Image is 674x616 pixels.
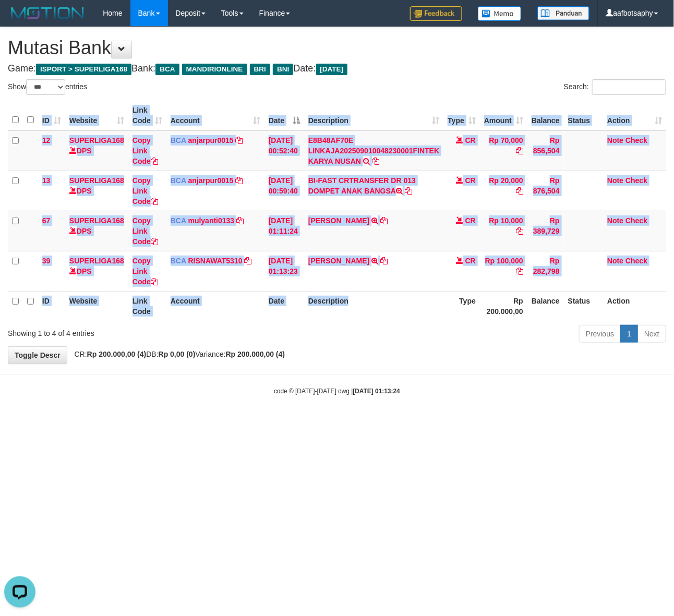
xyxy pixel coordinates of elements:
td: DPS [65,171,128,211]
a: Note [607,136,623,144]
a: Copy WAHYU HIDAYAT to clipboard [380,216,388,225]
span: CR [465,216,476,225]
th: ID [38,291,65,321]
td: Rp 20,000 [480,171,527,211]
a: E8B48AF70E LINKAJA202509010048230001FINTEK KARYA NUSAN [308,136,439,165]
th: Status [564,291,603,321]
span: 13 [42,176,51,185]
th: Balance [527,101,564,130]
th: Status [564,101,603,130]
a: Copy BI-FAST CRTRANSFER DR 013 DOMPET ANAK BANGSA to clipboard [405,187,412,195]
td: Rp 100,000 [480,251,527,291]
td: DPS [65,251,128,291]
th: Description: activate to sort column ascending [304,101,443,130]
div: Showing 1 to 4 of 4 entries [8,324,273,339]
td: Rp 282,798 [527,251,564,291]
a: Copy Rp 20,000 to clipboard [516,187,523,195]
span: MANDIRIONLINE [182,64,247,75]
th: Amount: activate to sort column ascending [480,101,527,130]
strong: [DATE] 01:13:24 [353,388,400,395]
span: [DATE] [316,64,348,75]
img: panduan.png [537,6,589,20]
input: Search: [592,79,666,95]
span: 67 [42,216,51,225]
a: 1 [620,325,638,343]
a: Check [625,136,647,144]
span: BCA [171,216,186,225]
a: Copy Link Code [133,257,158,286]
td: BI-FAST CRTRANSFER DR 013 DOMPET ANAK BANGSA [304,171,443,211]
th: Link Code [128,291,166,321]
span: CR [465,176,476,185]
a: SUPERLIGA168 [69,176,124,185]
a: SUPERLIGA168 [69,257,124,265]
a: Check [625,216,647,225]
a: Note [607,257,623,265]
a: Copy Rp 70,000 to clipboard [516,147,523,155]
small: code © [DATE]-[DATE] dwg | [274,388,400,395]
h1: Mutasi Bank [8,38,666,58]
span: CR: DB: Variance: [69,350,285,358]
a: [PERSON_NAME] [308,216,369,225]
img: MOTION_logo.png [8,5,87,21]
a: Copy Link Code [133,176,158,206]
th: Date: activate to sort column descending [264,101,304,130]
span: ISPORT > SUPERLIGA168 [36,64,131,75]
a: Copy E8B48AF70E LINKAJA202509010048230001FINTEK KARYA NUSAN to clipboard [372,157,379,165]
span: BCA [155,64,179,75]
label: Show entries [8,79,87,95]
span: CR [465,257,476,265]
a: Copy RIFAL DIRGAYANA to clipboard [380,257,388,265]
span: 12 [42,136,51,144]
th: Link Code: activate to sort column ascending [128,101,166,130]
th: Website: activate to sort column ascending [65,101,128,130]
img: Button%20Memo.svg [478,6,522,21]
th: ID: activate to sort column ascending [38,101,65,130]
td: DPS [65,130,128,171]
th: Date [264,291,304,321]
th: Action [603,291,666,321]
a: Copy Rp 100,000 to clipboard [516,267,523,275]
select: Showentries [26,79,65,95]
h4: Game: Bank: Date: [8,64,666,74]
a: Check [625,176,647,185]
a: Copy Rp 10,000 to clipboard [516,227,523,235]
td: [DATE] 00:52:40 [264,130,304,171]
a: SUPERLIGA168 [69,136,124,144]
a: Copy RISNAWAT5310 to clipboard [244,257,251,265]
td: Rp 876,504 [527,171,564,211]
th: Balance [527,291,564,321]
img: Feedback.jpg [410,6,462,21]
span: BRI [250,64,270,75]
a: Note [607,216,623,225]
td: [DATE] 01:13:23 [264,251,304,291]
a: Copy Link Code [133,136,158,165]
td: [DATE] 01:11:24 [264,211,304,251]
td: Rp 389,729 [527,211,564,251]
th: Account [166,291,264,321]
a: RISNAWAT5310 [188,257,243,265]
strong: Rp 200.000,00 (4) [87,350,147,358]
a: Note [607,176,623,185]
th: Type: activate to sort column ascending [443,101,480,130]
td: [DATE] 00:59:40 [264,171,304,211]
a: Copy Link Code [133,216,158,246]
th: Rp 200.000,00 [480,291,527,321]
a: Copy anjarpur0015 to clipboard [236,136,243,144]
strong: Rp 200.000,00 (4) [226,350,285,358]
th: Account: activate to sort column ascending [166,101,264,130]
th: Description [304,291,443,321]
td: DPS [65,211,128,251]
span: 39 [42,257,51,265]
span: BCA [171,176,186,185]
span: CR [465,136,476,144]
span: BNI [273,64,293,75]
button: Open LiveChat chat widget [4,4,35,35]
td: Rp 856,504 [527,130,564,171]
a: [PERSON_NAME] [308,257,369,265]
a: Previous [579,325,621,343]
th: Action: activate to sort column ascending [603,101,666,130]
a: Next [637,325,666,343]
a: anjarpur0015 [188,136,234,144]
a: SUPERLIGA168 [69,216,124,225]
